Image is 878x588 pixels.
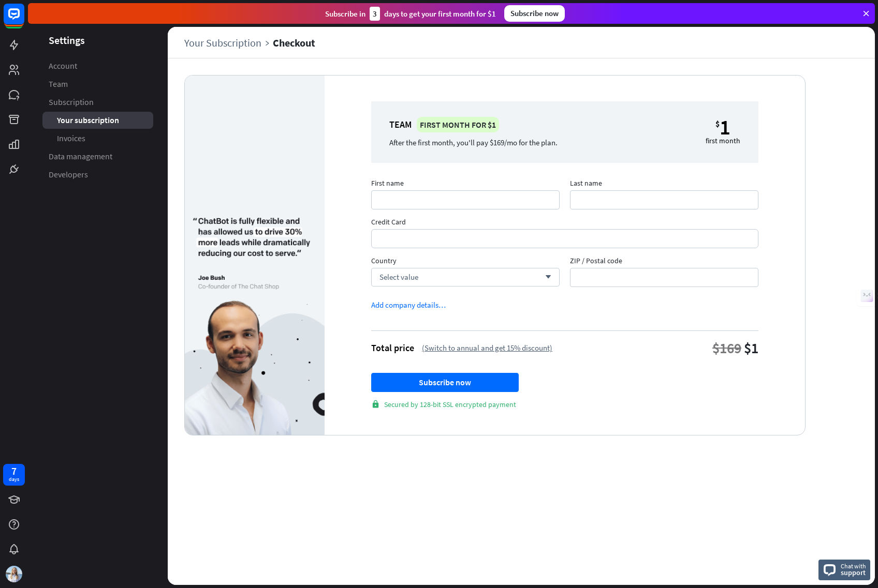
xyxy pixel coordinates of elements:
a: Your Subscription [184,37,273,49]
span: Subscription [49,97,94,108]
div: Secured by 128-bit SSL encrypted payment [371,400,758,409]
button: Open LiveChat chat widget [8,4,39,35]
div: $1 [744,339,758,357]
a: Account [42,57,153,74]
span: Your subscription [57,115,119,126]
span: Developers [49,169,88,180]
div: (Switch to annual and get 15% discount) [422,343,552,353]
iframe: Billing information [379,230,751,248]
button: Subscribe now [371,373,519,392]
div: First month for $1 [417,117,499,132]
div: $169 [712,339,741,357]
a: Subscription [42,94,153,111]
span: ZIP / Postal code [570,256,758,268]
div: Add company details… [371,300,446,310]
span: Team [49,79,68,89]
img: 17017e6dca2a961f0bc0.png [185,217,325,435]
div: Total price [371,342,414,354]
div: 1 [720,118,730,136]
i: lock [371,400,380,409]
span: Country [371,256,560,268]
div: days [9,476,19,483]
div: Checkout [273,37,315,49]
a: Developers [42,166,153,183]
div: 3 [370,7,380,21]
span: Account [49,61,77,71]
span: support [841,568,866,577]
div: first month [706,136,740,145]
div: Subscribe in days to get your first month for $1 [325,7,496,21]
header: Settings [28,33,168,47]
span: First name [371,178,560,190]
span: Data management [49,151,112,162]
a: 7 days [3,464,25,486]
a: Team [42,76,153,93]
div: Team [389,117,558,132]
a: Data management [42,148,153,165]
span: Invoices [57,133,85,144]
span: Select value [379,272,418,282]
input: Last name [570,190,758,209]
small: $ [715,118,720,136]
i: arrow_down [540,274,551,280]
span: Last name [570,178,758,190]
div: Subscribe now [504,5,565,22]
input: ZIP / Postal code [570,268,758,287]
span: Chat with [841,561,866,571]
span: Credit Card [371,217,758,229]
input: First name [371,190,560,209]
div: After the first month, you'll pay $169/mo for the plan. [389,138,558,147]
div: 7 [11,466,17,476]
a: Invoices [42,130,153,147]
